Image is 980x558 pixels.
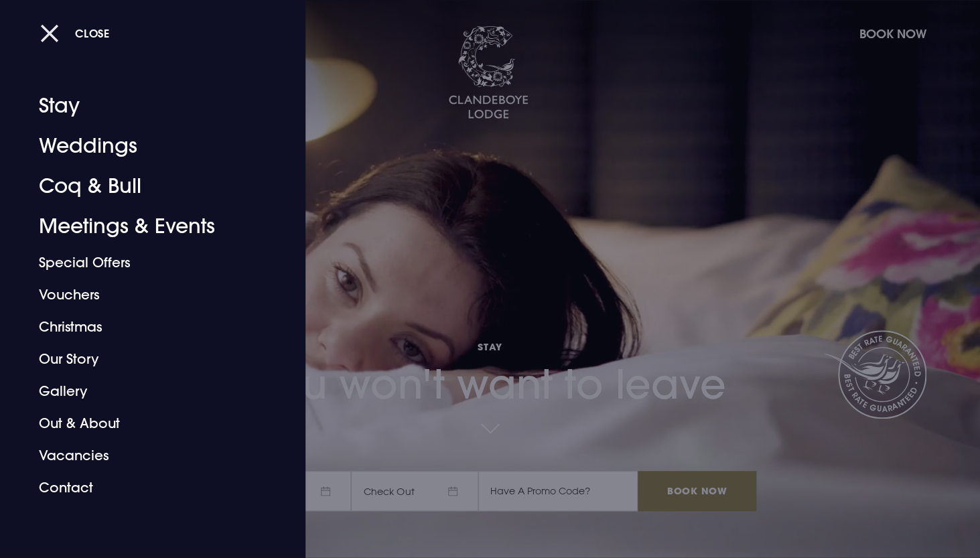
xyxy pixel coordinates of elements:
a: Contact [39,472,251,504]
a: Christmas [39,311,251,343]
a: Our Story [39,343,251,375]
a: Stay [39,86,251,126]
a: Meetings & Events [39,206,251,247]
a: Weddings [39,126,251,166]
span: Close [75,26,110,40]
a: Out & About [39,407,251,439]
a: Coq & Bull [39,166,251,206]
a: Special Offers [39,247,251,279]
a: Vouchers [39,279,251,311]
a: Vacancies [39,439,251,472]
button: Close [40,19,110,47]
a: Gallery [39,375,251,407]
